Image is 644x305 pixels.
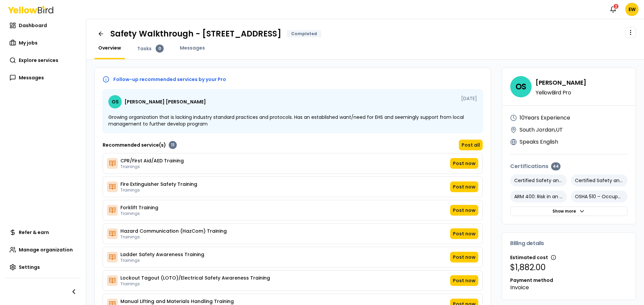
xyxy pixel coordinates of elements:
[98,45,121,51] span: Overview
[94,45,125,51] a: Overview
[108,114,477,127] p: Growing organization that is lacking industry standard practices and protocols. Has an establishe...
[450,158,478,169] button: Post now
[510,162,628,170] h4: Certifications
[551,162,560,170] div: 44
[169,141,177,149] div: 11
[19,57,58,64] span: Explore services
[120,157,184,164] span: CPR/First Aid/AED Training
[450,181,478,192] button: Post now
[520,138,558,146] p: Speaks English
[510,190,567,203] p: ARM 400: Risk in an Evolving World
[5,19,80,32] a: Dashboard
[19,40,38,46] span: My jobs
[120,281,270,287] span: Trainings
[120,234,227,240] span: Trainings
[120,298,234,305] span: Manual Lifting and Materials Handling Training
[19,74,44,81] span: Messages
[613,3,619,9] div: 2
[120,211,158,216] span: Trainings
[120,187,197,193] span: Trainings
[510,254,548,261] span: Estimated cost
[625,3,639,16] span: EW
[103,142,166,148] p: Recommended service(s)
[108,95,122,108] span: OS
[120,181,197,187] span: Fire Extinguisher Safety Training
[510,262,628,273] p: $1,882.00
[571,190,628,203] p: OSHA 510 – Occupational Safety & Health Standards for the Construction Industry (30-Hour)
[120,204,158,211] span: Forklift Training
[520,114,570,122] p: 10 Years Experience
[124,99,206,104] span: [PERSON_NAME] [PERSON_NAME]
[156,45,164,53] div: 0
[5,54,80,67] a: Explore services
[520,126,563,134] p: South Jordan , UT
[120,251,204,258] span: Ladder Safety Awareness Training
[287,30,321,37] div: Completed
[120,258,204,263] span: Trainings
[19,264,40,271] span: Settings
[180,45,205,51] span: Messages
[536,78,586,87] h4: [PERSON_NAME]
[19,22,47,29] span: Dashboard
[510,174,567,186] p: Certified Safety and Health Official (CSHO) for Construction Industry
[113,77,226,82] p: Follow-up recommended services by your Pro
[450,228,478,239] button: Post now
[19,229,49,236] span: Refer & earn
[571,174,628,186] p: Certified Safety and Health Official (CSHO) for General Industry
[606,3,620,16] button: 2
[133,45,168,53] a: Tasks0
[120,275,270,281] span: Lockout Tagout (LOTO)/Electrical Safety Awareness Training
[5,260,80,274] a: Settings
[5,36,80,50] a: My jobs
[510,207,628,216] button: Show more
[120,228,227,234] span: Hazard Communication (HazCom) Training
[459,140,483,150] button: Post all
[510,277,553,284] span: Payment method
[536,90,586,95] p: YellowBird Pro
[450,252,478,262] button: Post now
[120,164,184,169] span: Trainings
[510,76,532,97] span: OS
[137,45,152,52] span: Tasks
[19,246,73,253] span: Manage organization
[450,205,478,216] button: Post now
[450,275,478,286] button: Post now
[510,241,544,246] span: Billing details
[176,45,209,51] a: Messages
[510,284,628,292] p: Invoice
[5,226,80,239] a: Refer & earn
[461,95,477,108] span: [DATE]
[5,243,80,256] a: Manage organization
[5,71,80,84] a: Messages
[110,28,281,39] h1: Safety Walkthrough - [STREET_ADDRESS]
